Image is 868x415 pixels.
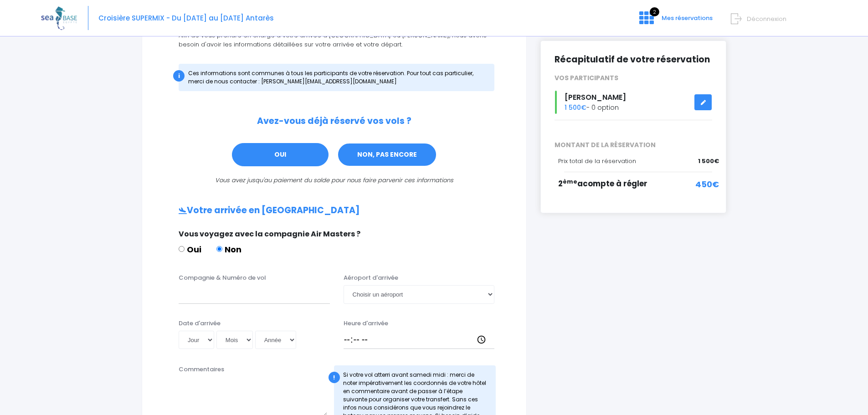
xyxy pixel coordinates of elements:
[695,178,719,190] span: 450€
[179,229,360,239] span: Vous voyagez avec la compagnie Air Masters ?
[558,178,647,189] span: 2 acompte à régler
[215,176,453,184] i: Vous avez jusqu'au paiement du solde pour nous faire parvenir ces informations
[232,143,329,167] a: OUI
[555,55,712,65] h2: Récapitulatif de votre réservation
[329,372,340,383] div: !
[179,319,221,328] label: Date d'arrivée
[160,116,508,127] h2: Avez-vous déjà réservé vos vols ?
[337,143,437,167] a: NON, PAS ENCORE
[216,243,241,256] label: Non
[563,178,577,185] sup: ème
[179,365,224,374] label: Commentaires
[698,157,719,166] span: 1 500€
[179,64,494,91] div: Ces informations sont communes à tous les participants de votre réservation. Pour tout cas partic...
[548,140,719,150] span: MONTANT DE LA RÉSERVATION
[98,13,274,23] span: Croisière SUPERMIX - Du [DATE] au [DATE] Antarès
[179,246,185,252] input: Oui
[662,14,713,22] span: Mes réservations
[565,103,586,112] span: 1 500€
[650,7,659,16] span: 2
[558,157,636,165] span: Prix total de la réservation
[173,70,185,82] div: i
[344,319,388,328] label: Heure d'arrivée
[747,15,786,23] span: Déconnexion
[548,73,719,83] div: VOS PARTICIPANTS
[565,92,626,102] span: [PERSON_NAME]
[216,246,222,252] input: Non
[160,205,508,216] h2: Votre arrivée en [GEOGRAPHIC_DATA]
[344,273,398,282] label: Aéroport d'arrivée
[632,17,718,26] a: 2 Mes réservations
[179,273,266,282] label: Compagnie & Numéro de vol
[548,91,719,114] div: - 0 option
[179,243,201,256] label: Oui
[160,31,508,49] p: Afin de vous prendre en charge à votre arrivée à [GEOGRAPHIC_DATA] ou [PERSON_NAME], nous avons b...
